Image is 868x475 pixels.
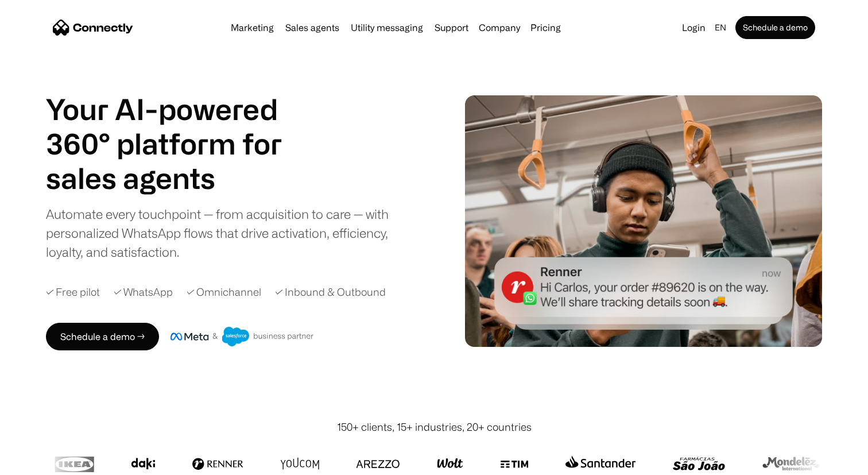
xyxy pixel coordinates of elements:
a: Schedule a demo → [46,323,159,350]
div: carousel [46,161,310,195]
a: Sales agents [281,23,344,32]
div: 150+ clients, 15+ industries, 20+ countries [337,419,532,435]
img: Meta and Salesforce business partner badge. [170,327,314,346]
a: home [53,19,133,36]
div: Automate every touchpoint — from acquisition to care — with personalized WhatsApp flows that driv... [46,204,408,261]
div: ✓ Omnichannel [187,284,261,300]
div: ✓ Inbound & Outbound [275,284,386,300]
h1: sales agents [46,161,310,195]
div: 1 of 4 [46,161,310,195]
div: ✓ WhatsApp [114,284,173,300]
div: en [715,20,726,36]
div: en [710,20,733,36]
ul: Language list [23,455,69,471]
aside: Language selected: English [11,454,69,471]
a: Login [677,20,710,36]
div: ✓ Free pilot [46,284,100,300]
h1: Your AI-powered 360° platform for [46,92,310,161]
a: Pricing [526,23,565,32]
a: Support [430,23,473,32]
div: Company [475,20,524,36]
a: Schedule a demo [735,16,815,39]
a: Utility messaging [346,23,428,32]
a: Marketing [226,23,278,32]
div: Company [479,20,520,36]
